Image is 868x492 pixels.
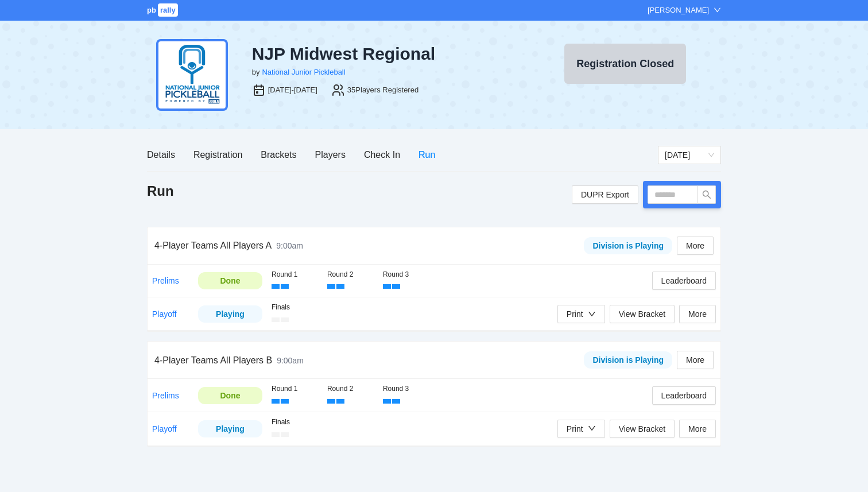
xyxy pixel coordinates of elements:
[679,305,716,323] button: More
[147,182,174,200] h1: Run
[272,417,304,428] div: Finals
[592,354,664,366] div: Division is Playing
[688,308,707,320] span: More
[272,302,304,313] div: Finals
[152,424,177,433] a: Playoff
[277,356,304,365] span: 9:00am
[572,185,638,204] a: DUPR Export
[610,420,675,438] button: View Bracket
[686,239,704,252] span: More
[154,355,272,365] span: 4-Player Teams All Players B
[272,383,318,394] div: Round 1
[272,269,318,280] div: Round 1
[262,68,345,76] a: National Junior Pickleball
[207,389,254,402] div: Done
[688,423,707,435] span: More
[147,6,156,14] span: pb
[364,148,400,162] div: Check In
[652,272,716,290] button: Leaderboard
[652,386,716,405] button: Leaderboard
[252,44,521,64] div: NJP Midwest Regional
[276,241,303,250] span: 9:00am
[268,84,317,96] div: [DATE]-[DATE]
[147,148,175,162] div: Details
[698,190,715,199] span: search
[588,424,596,432] span: down
[679,420,716,438] button: More
[327,383,374,394] div: Round 2
[714,6,721,14] span: down
[156,39,228,111] img: njp-logo2.png
[581,186,629,203] span: DUPR Export
[193,148,242,162] div: Registration
[686,354,704,366] span: More
[661,274,707,287] span: Leaderboard
[557,420,605,438] button: Print
[648,5,709,16] div: [PERSON_NAME]
[567,423,583,435] div: Print
[677,351,714,369] button: More
[665,146,714,164] span: Sunday
[347,84,418,96] div: 35 Players Registered
[383,269,429,280] div: Round 3
[158,3,178,17] span: rally
[619,423,665,435] span: View Bracket
[661,389,707,402] span: Leaderboard
[564,44,686,84] button: Registration Closed
[207,308,254,320] div: Playing
[261,148,296,162] div: Brackets
[207,274,254,287] div: Done
[315,148,346,162] div: Players
[207,423,254,435] div: Playing
[592,239,664,252] div: Division is Playing
[152,276,179,285] a: Prelims
[152,309,177,319] a: Playoff
[252,67,260,78] div: by
[383,383,429,394] div: Round 3
[677,237,714,255] button: More
[154,241,272,250] span: 4-Player Teams All Players A
[418,148,435,162] div: Run
[152,391,179,400] a: Prelims
[588,310,596,318] span: down
[610,305,675,323] button: View Bracket
[557,305,605,323] button: Print
[697,185,716,204] button: search
[619,308,665,320] span: View Bracket
[147,6,180,14] a: pbrally
[567,308,583,320] div: Print
[327,269,374,280] div: Round 2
